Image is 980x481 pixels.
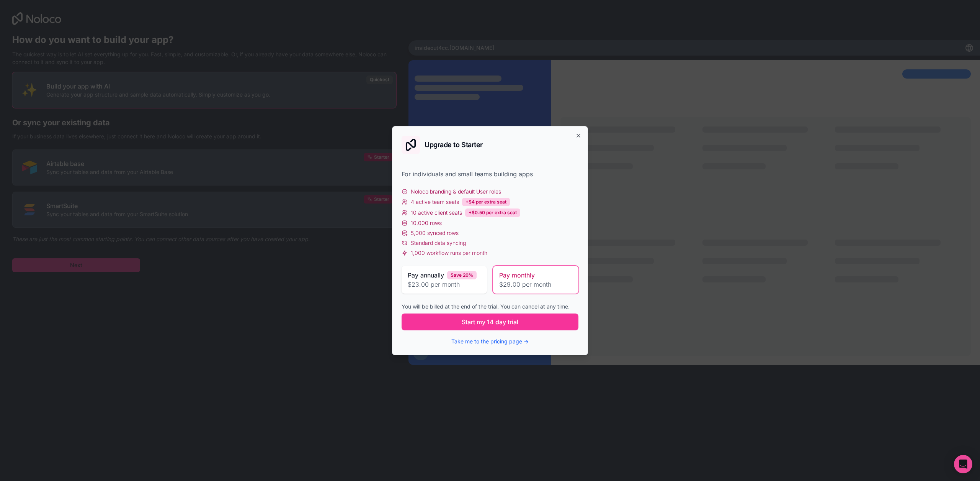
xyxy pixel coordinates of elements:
[462,317,518,327] span: Start my 14 day trial
[402,169,578,179] div: For individuals and small teams building apps
[462,198,510,206] div: +$4 per extra seat
[411,209,462,217] span: 10 active client seats
[402,314,578,330] button: Start my 14 day trial
[499,271,535,280] span: Pay monthly
[411,249,487,257] span: 1,000 workflow runs per month
[447,271,477,279] div: Save 20%
[408,271,444,280] span: Pay annually
[411,188,501,195] span: Noloco branding & default User roles
[411,239,466,247] span: Standard data syncing
[425,141,483,148] h2: Upgrade to Starter
[411,219,442,227] span: 10,000 rows
[465,208,520,217] div: +$0.50 per extra seat
[499,280,572,289] span: $29.00 per month
[575,133,581,139] button: Close
[411,229,459,237] span: 5,000 synced rows
[402,303,578,310] div: You will be billed at the end of the trial. You can cancel at any time.
[451,338,529,345] button: Take me to the pricing page →
[411,198,459,206] span: 4 active team seats
[408,280,481,289] span: $23.00 per month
